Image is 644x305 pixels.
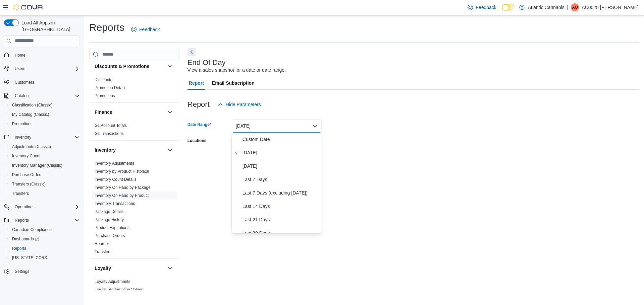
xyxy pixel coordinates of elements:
span: Product Expirations [95,225,129,230]
span: Last 14 Days [243,202,319,210]
span: Adjustments (Classic) [12,144,51,149]
button: Customers [1,77,83,87]
button: [DATE] [232,119,322,133]
span: Package History [95,217,124,222]
a: Loyalty Redemption Values [95,287,143,292]
button: Inventory [95,147,165,153]
div: Discounts & Promotions [89,76,179,102]
span: Users [12,65,80,73]
button: Discounts & Promotions [166,62,174,70]
div: AC0028 Oliver Barry [571,3,579,11]
span: Last 21 Days [243,216,319,224]
button: Users [12,65,28,73]
a: Inventory On Hand by Product [95,193,149,198]
button: Reports [1,216,83,225]
span: Inventory On Hand by Package [95,185,151,190]
a: Promotion Details [95,85,126,90]
a: Customers [12,78,37,86]
span: [DATE] [243,149,319,157]
button: Adjustments (Classic) [7,142,83,151]
span: Catalog [12,92,80,100]
h1: Reports [89,21,124,34]
span: [DATE] [243,162,319,170]
span: Transfers (Classic) [9,180,80,188]
button: Operations [1,202,83,212]
a: Feedback [128,23,162,36]
span: Settings [15,269,29,274]
span: Loyalty Redemption Values [95,287,143,292]
span: Purchase Orders [12,172,43,177]
button: Users [1,64,83,73]
span: Customers [12,78,80,86]
span: My Catalog (Classic) [9,110,80,119]
a: Home [12,51,28,59]
span: Operations [15,204,35,210]
span: Last 7 Days (excluding [DATE]) [243,189,319,197]
span: Promotions [9,120,80,128]
div: Select listbox [232,133,322,233]
button: Loyalty [166,264,174,272]
span: My Catalog (Classic) [12,112,49,117]
a: Purchase Orders [95,233,125,238]
div: Inventory [89,159,179,258]
span: Catalog [15,93,29,98]
span: Transfers [12,191,29,196]
button: Reports [12,216,32,224]
a: Package Details [95,209,124,214]
span: Promotions [12,121,33,127]
h3: Discounts & Promotions [95,63,149,70]
button: Canadian Compliance [7,225,83,234]
span: Custom Date [243,135,319,143]
span: AO [572,3,578,11]
a: Transfers [95,249,111,254]
span: Transfers (Classic) [12,181,46,187]
span: Operations [12,203,80,211]
a: Promotions [95,93,115,98]
span: Inventory Transactions [95,201,135,206]
span: Purchase Orders [95,233,125,238]
h3: Loyalty [95,265,111,272]
a: Inventory On Hand by Package [95,185,151,190]
h3: Inventory [95,147,116,153]
button: Inventory [12,133,34,141]
a: Reorder [95,241,109,246]
span: Customers [15,80,34,85]
a: Inventory Count [9,152,43,160]
div: Finance [89,122,179,140]
span: Feedback [476,4,496,11]
span: Home [12,51,80,59]
button: Next [187,48,196,56]
p: | [567,3,569,11]
span: Promotions [95,93,115,98]
span: Loyalty Adjustments [95,279,130,284]
button: Catalog [12,92,31,100]
span: Transfers [95,249,111,254]
img: Cova [13,4,44,11]
button: Transfers [7,189,83,198]
a: GL Transactions [95,131,124,136]
button: Operations [12,203,37,211]
span: Reports [12,216,80,224]
span: GL Account Totals [95,123,127,128]
div: Loyalty [89,278,179,296]
span: Inventory Adjustments [95,161,134,166]
span: Inventory Manager (Classic) [12,163,62,168]
a: Purchase Orders [9,171,45,179]
a: Adjustments (Classic) [9,143,54,151]
h3: End Of Day [187,59,226,67]
span: Inventory [12,133,80,141]
a: Product Expirations [95,225,129,230]
span: Inventory Manager (Classic) [9,161,80,169]
span: Inventory [15,135,31,140]
span: Reports [9,244,80,252]
span: [US_STATE] CCRS [12,255,47,260]
span: Canadian Compliance [9,226,80,234]
span: Home [15,53,25,58]
span: Feedback [139,26,160,33]
span: GL Transactions [95,131,124,136]
button: Finance [95,109,165,116]
button: Purchase Orders [7,170,83,179]
button: Hide Parameters [215,98,264,111]
span: Transfers [9,189,80,198]
span: Reports [12,246,26,251]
